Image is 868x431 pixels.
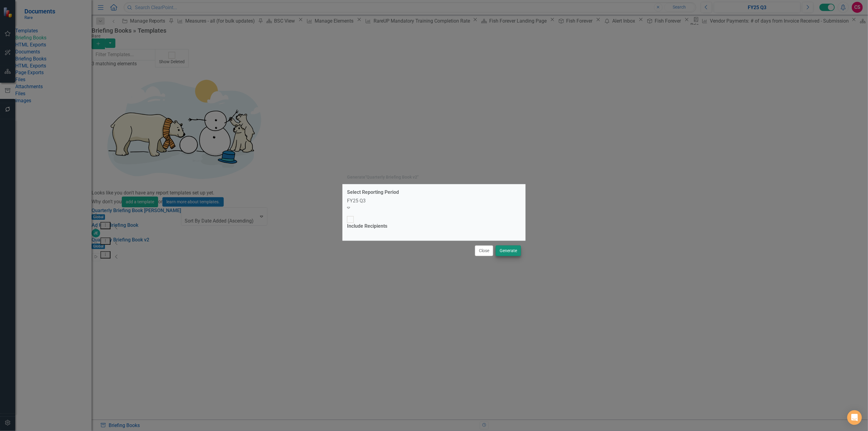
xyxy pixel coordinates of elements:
[347,197,521,205] div: FY25 Q3
[347,189,399,196] label: Select Reporting Period
[847,410,862,425] div: Open Intercom Messenger
[347,175,418,179] div: Generate " Quarterly Briefing Book v2 "
[347,223,387,230] div: Include Recipients
[475,245,493,256] button: Close
[496,245,521,256] button: Generate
